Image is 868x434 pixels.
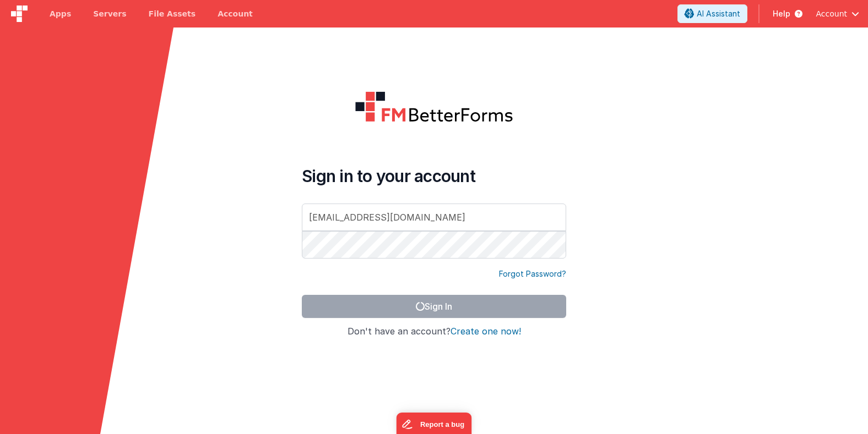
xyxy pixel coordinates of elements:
[816,8,859,19] button: Account
[93,8,126,19] span: Servers
[302,166,566,186] h4: Sign in to your account
[451,327,521,337] button: Create one now!
[677,4,747,23] button: AI Assistant
[773,8,790,19] span: Help
[149,8,196,19] span: File Assets
[302,327,566,337] h4: Don't have an account?
[697,8,740,19] span: AI Assistant
[499,268,566,279] a: Forgot Password?
[302,204,566,231] input: Email Address
[816,8,847,19] span: Account
[302,295,566,318] button: Sign In
[50,8,71,19] span: Apps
